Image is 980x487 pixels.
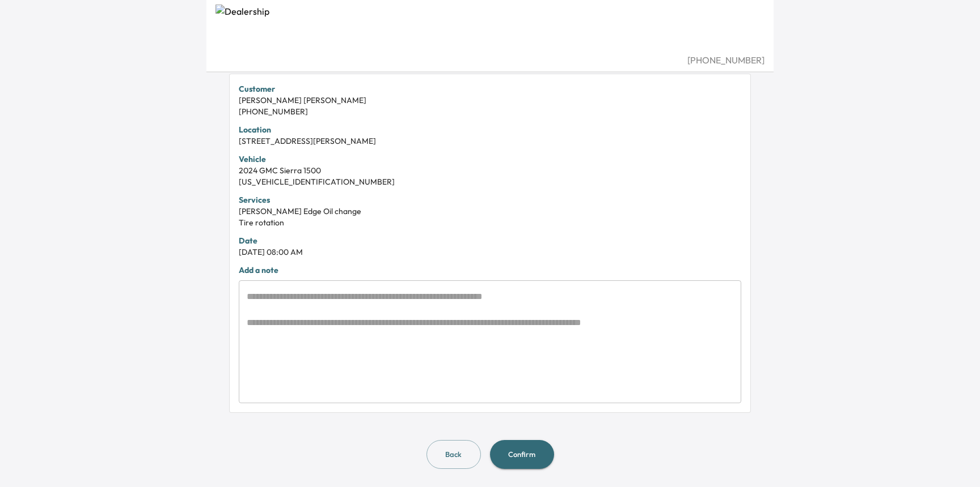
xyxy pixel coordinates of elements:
div: [PHONE_NUMBER] [239,106,741,117]
strong: Vehicle [239,154,266,164]
div: [PHONE_NUMBER] [216,53,764,67]
div: [US_VEHICLE_IDENTIFICATION_NUMBER] [239,176,741,187]
div: [PERSON_NAME] Edge Oil change [239,206,741,217]
strong: Services [239,195,270,205]
button: Confirm [490,440,554,469]
strong: Date [239,236,257,246]
div: [PERSON_NAME] [PERSON_NAME] [239,95,741,106]
strong: Add a note [239,265,278,275]
div: 2024 GMC Sierra 1500 [239,165,741,176]
strong: Customer [239,84,275,94]
button: Back [426,440,481,469]
strong: Location [239,125,271,135]
div: Tire rotation [239,217,741,228]
img: Dealership [216,5,764,53]
div: [DATE] 08:00 AM [239,246,741,258]
div: [STREET_ADDRESS][PERSON_NAME] [239,135,741,147]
